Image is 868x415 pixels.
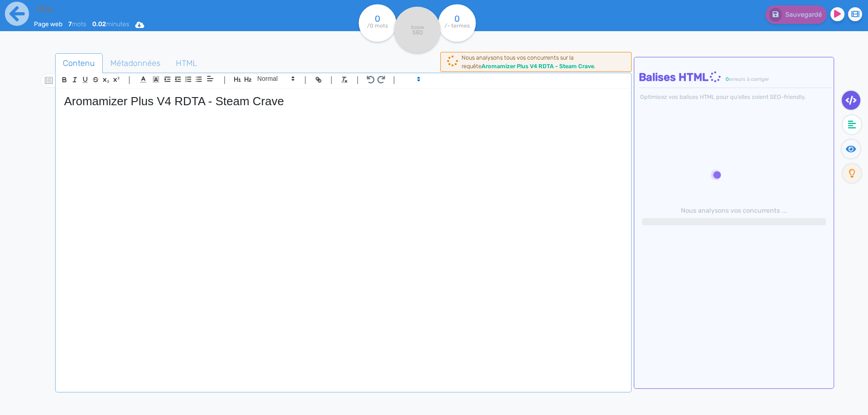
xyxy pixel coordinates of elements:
div: Optimisez vos balises HTML pour qu’elles soient SEO-friendly. [639,93,832,101]
tspan: /- termes [444,23,470,29]
span: Sauvegardé [785,11,822,19]
a: HTML [168,53,205,74]
span: I.Assistant [402,74,423,85]
a: Métadonnées [103,53,168,74]
h6: Nous analysons vos concurrents ... [642,207,826,214]
span: | [330,74,333,86]
span: erreurs à corriger [729,76,769,82]
button: Sauvegardé [765,5,827,24]
b: 7 [68,20,72,28]
span: Métadonnées [103,51,168,75]
input: title [34,2,294,16]
span: HTML [169,51,204,75]
span: | [393,74,395,86]
span: minutes [92,20,129,28]
div: Nous analysons tous vos concurrents sur la requête . [462,53,626,70]
h4: Balises HTML [639,71,832,84]
b: 0.02 [92,20,106,28]
tspan: SEO [412,29,423,36]
b: Aromamizer Plus V4 RDTA - Steam Crave [481,63,594,70]
tspan: 0 [454,14,460,24]
span: | [304,74,307,86]
span: | [223,74,226,86]
a: Contenu [55,53,103,74]
span: mots [68,20,86,28]
tspan: Score [411,24,424,30]
span: | [128,74,131,86]
span: | [356,74,359,86]
span: Aligment [204,73,217,84]
span: Page web [34,20,62,28]
h1: Aromamizer Plus V4 RDTA - Steam Crave [64,94,623,108]
span: Contenu [56,51,102,75]
tspan: 0 [375,14,380,24]
span: 0 [726,76,729,82]
tspan: /0 mots [367,23,388,29]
